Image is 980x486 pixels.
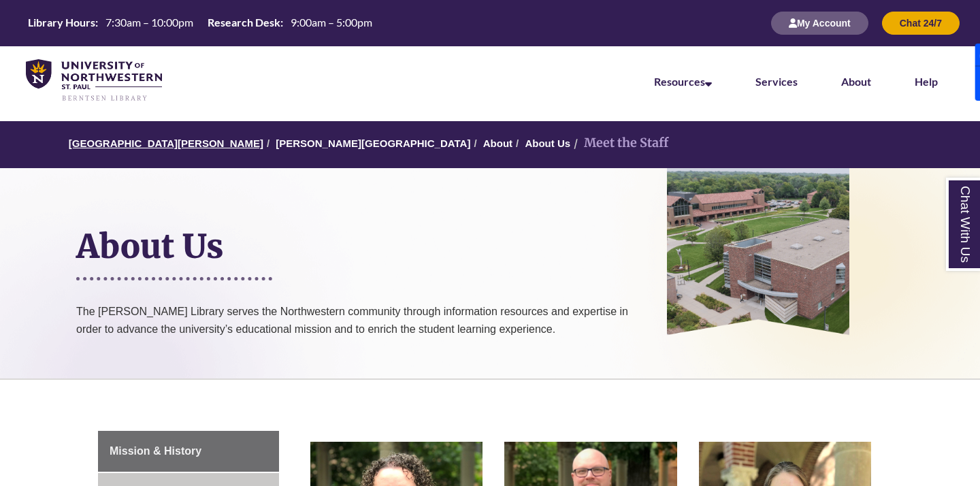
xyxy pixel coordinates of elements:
[882,12,960,35] button: Chat 24/7
[26,59,162,102] img: UNWSP Library Logo
[105,16,193,29] span: 7:30am – 10:00pm
[771,17,868,29] a: My Account
[69,137,263,149] a: [GEOGRAPHIC_DATA][PERSON_NAME]
[525,137,570,149] a: About Us
[22,15,378,31] a: Hours Today
[276,137,470,149] a: [PERSON_NAME][GEOGRAPHIC_DATA]
[841,75,871,88] a: About
[98,431,279,472] a: Mission & History
[755,75,798,88] a: Services
[110,445,201,457] span: Mission & History
[882,17,960,29] a: Chat 24/7
[291,16,372,29] span: 9:00am – 5:00pm
[771,12,868,35] button: My Account
[22,15,378,30] table: Hours Today
[915,75,938,88] a: Help
[22,15,100,30] th: Library Hours:
[202,15,285,30] th: Research Desk:
[483,137,512,149] a: About
[570,133,668,153] li: Meet the Staff
[76,172,647,274] h1: About Us
[76,303,647,372] p: The [PERSON_NAME] Library serves the Northwestern community through information resources and exp...
[654,75,712,88] a: Resources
